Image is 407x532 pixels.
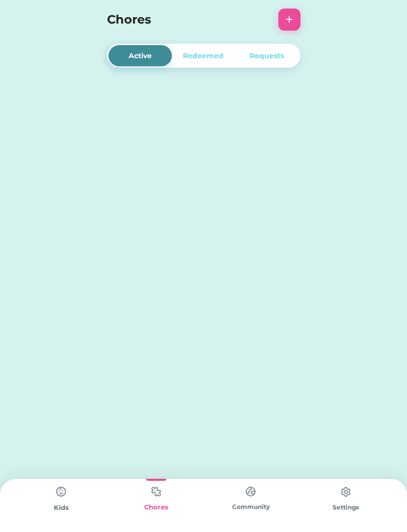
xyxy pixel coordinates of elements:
[146,482,166,501] img: type%3Dchores%2C%20state%3Ddefault.svg
[336,482,356,502] img: type%3Dchores%2C%20state%3Ddefault.svg
[183,51,224,61] div: Redeemed
[14,503,109,513] div: Kids
[129,51,152,61] div: Active
[109,502,204,512] div: Chores
[241,482,261,501] img: type%3Dchores%2C%20state%3Ddefault.svg
[278,9,300,31] button: +
[203,502,298,511] div: Community
[51,482,71,502] img: type%3Dchores%2C%20state%3Ddefault.svg
[298,503,393,512] div: Settings
[107,11,273,29] h4: Chores
[250,51,284,61] div: Requests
